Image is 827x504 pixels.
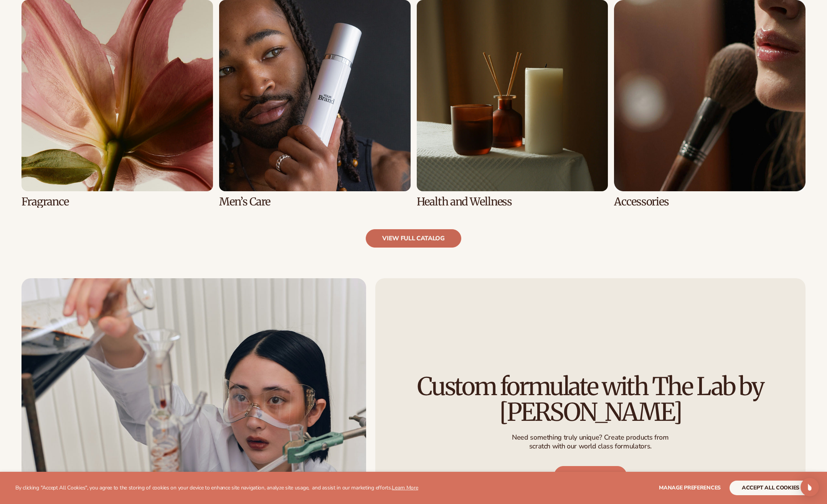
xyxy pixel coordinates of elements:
[659,484,721,491] span: Manage preferences
[397,374,784,425] h2: Custom formulate with The Lab by [PERSON_NAME]
[801,478,819,496] div: Open Intercom Messenger
[659,481,721,495] button: Manage preferences
[392,484,418,491] a: Learn More
[730,481,812,495] button: accept all cookies
[554,466,627,484] a: LEARN MORE
[15,485,418,491] p: By clicking "Accept All Cookies", you agree to the storing of cookies on your device to enhance s...
[366,229,461,248] a: view full catalog
[512,433,669,442] p: Need something truly unique? Create products from
[512,442,669,451] p: scratch with our world class formulators.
